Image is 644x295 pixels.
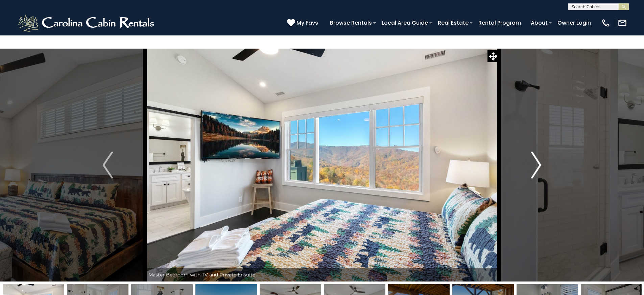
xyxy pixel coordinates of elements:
[102,152,113,179] img: arrow
[601,18,611,28] img: phone-regular-white.png
[287,19,320,27] a: My Favs
[145,268,499,281] div: Master Bedroom with TV and Private Ensuite
[17,13,157,33] img: White-1-2.png
[296,19,318,27] span: My Favs
[434,17,472,29] a: Real Estate
[499,49,573,281] button: Next
[70,49,145,281] button: Previous
[475,17,524,29] a: Rental Program
[378,17,431,29] a: Local Area Guide
[618,18,627,28] img: mail-regular-white.png
[531,152,541,179] img: arrow
[527,17,551,29] a: About
[554,17,594,29] a: Owner Login
[327,17,375,29] a: Browse Rentals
